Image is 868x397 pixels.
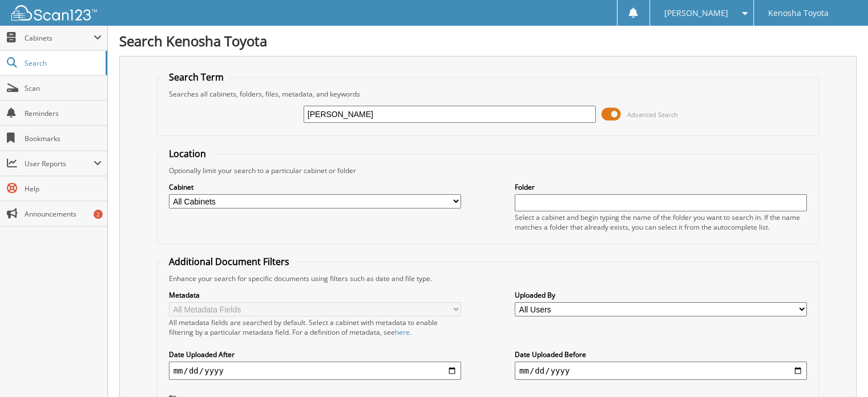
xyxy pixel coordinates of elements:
[25,209,102,219] span: Announcements
[25,109,102,118] span: Reminders
[163,255,295,268] legend: Additional Document Filters
[169,362,461,380] input: start
[163,166,813,175] div: Optionally limit your search to a particular cabinet or folder
[11,5,97,21] img: scan123-logo-white.svg
[94,210,103,219] div: 2
[811,342,868,397] iframe: Chat Widget
[768,10,829,17] span: Kenosha Toyota
[627,110,678,119] span: Advanced Search
[515,182,807,192] label: Folder
[515,212,807,232] div: Select a cabinet and begin typing the name of the folder you want to search in. If the name match...
[515,290,807,300] label: Uploaded By
[515,350,807,359] label: Date Uploaded Before
[163,89,813,99] div: Searches all cabinets, folders, files, metadata, and keywords
[163,147,212,160] legend: Location
[163,274,813,283] div: Enhance your search for specific documents using filters such as date and file type.
[169,350,461,359] label: Date Uploaded After
[169,290,461,300] label: Metadata
[169,318,461,337] div: All metadata fields are searched by default. Select a cabinet with metadata to enable filtering b...
[25,159,94,169] span: User Reports
[25,134,102,143] span: Bookmarks
[515,362,807,380] input: end
[25,184,102,194] span: Help
[25,83,102,93] span: Scan
[163,71,229,83] legend: Search Term
[395,327,410,337] a: here
[169,182,461,192] label: Cabinet
[119,31,857,50] h1: Search Kenosha Toyota
[664,10,728,17] span: [PERSON_NAME]
[25,58,100,68] span: Search
[25,33,94,43] span: Cabinets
